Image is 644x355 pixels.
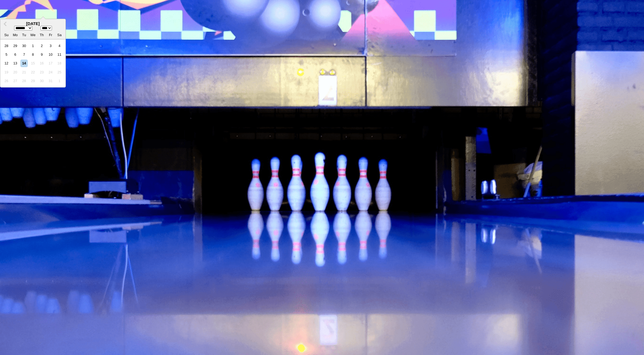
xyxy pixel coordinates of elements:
[29,60,36,67] div: Not available Wednesday, October 15th, 2025
[56,60,63,67] div: Not available Saturday, October 18th, 2025
[2,41,64,85] div: month 2025-10
[56,77,63,85] div: Not available Saturday, November 1st, 2025
[29,42,36,49] div: Choose Wednesday, October 1st, 2025
[47,60,54,67] div: Not available Friday, October 17th, 2025
[12,51,19,58] div: Choose Monday, October 6th, 2025
[20,31,28,39] div: Tu
[56,68,63,76] div: Not available Saturday, October 25th, 2025
[56,31,63,39] div: Sa
[12,77,19,85] div: Not available Monday, October 27th, 2025
[38,68,45,76] div: Not available Thursday, October 23rd, 2025
[12,42,19,49] div: Choose Monday, September 29th, 2025
[3,31,10,39] div: Su
[47,51,54,58] div: Choose Friday, October 10th, 2025
[29,31,36,39] div: We
[12,31,19,39] div: Mo
[12,60,19,67] div: Choose Monday, October 13th, 2025
[47,68,54,76] div: Not available Friday, October 24th, 2025
[56,51,63,58] div: Choose Saturday, October 11th, 2025
[3,51,10,58] div: Choose Sunday, October 5th, 2025
[29,68,36,76] div: Not available Wednesday, October 22nd, 2025
[38,51,45,58] div: Choose Thursday, October 9th, 2025
[38,31,45,39] div: Th
[20,68,28,76] div: Not available Tuesday, October 21st, 2025
[20,51,28,58] div: Choose Tuesday, October 7th, 2025
[29,51,36,58] div: Choose Wednesday, October 8th, 2025
[47,77,54,85] div: Not available Friday, October 31st, 2025
[56,42,63,49] div: Choose Saturday, October 4th, 2025
[3,42,10,49] div: Choose Sunday, September 28th, 2025
[3,60,10,67] div: Choose Sunday, October 12th, 2025
[38,77,45,85] div: Not available Thursday, October 30th, 2025
[20,42,28,49] div: Choose Tuesday, September 30th, 2025
[3,68,10,76] div: Not available Sunday, October 19th, 2025
[3,77,10,85] div: Not available Sunday, October 26th, 2025
[38,42,45,49] div: Choose Thursday, October 2nd, 2025
[0,21,66,26] div: [DATE]
[20,60,28,67] div: Choose Tuesday, October 14th, 2025
[20,77,28,85] div: Not available Tuesday, October 28th, 2025
[1,20,10,28] button: Previous Month
[47,31,54,39] div: Fr
[12,68,19,76] div: Not available Monday, October 20th, 2025
[47,42,54,49] div: Choose Friday, October 3rd, 2025
[29,77,36,85] div: Not available Wednesday, October 29th, 2025
[38,60,45,67] div: Not available Thursday, October 16th, 2025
